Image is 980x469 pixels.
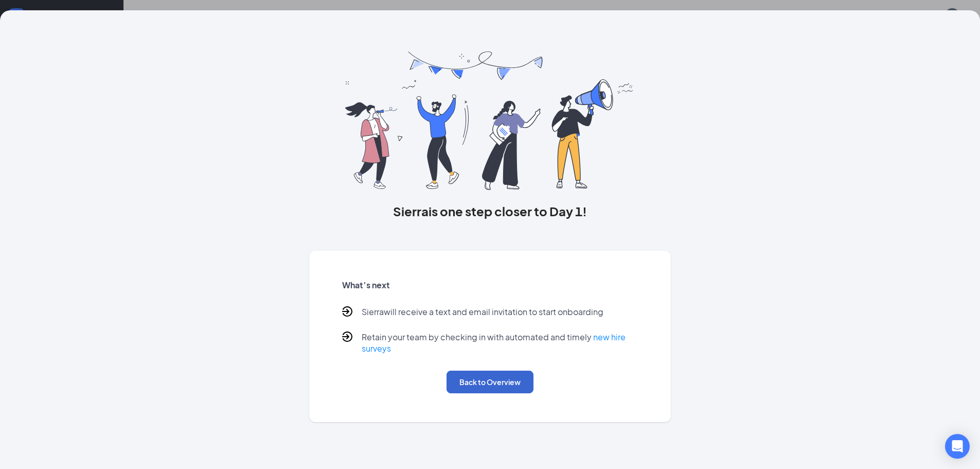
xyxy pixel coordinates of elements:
[447,371,533,393] button: Back to Overview
[362,306,603,319] p: Sierra will receive a text and email invitation to start onboarding
[309,202,671,220] h3: Sierra is one step closer to Day 1!
[945,434,970,459] div: Open Intercom Messenger
[362,332,626,354] a: new hire surveys
[345,51,635,190] img: you are all set
[362,332,638,354] p: Retain your team by checking in with automated and timely
[342,280,638,291] h5: What’s next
